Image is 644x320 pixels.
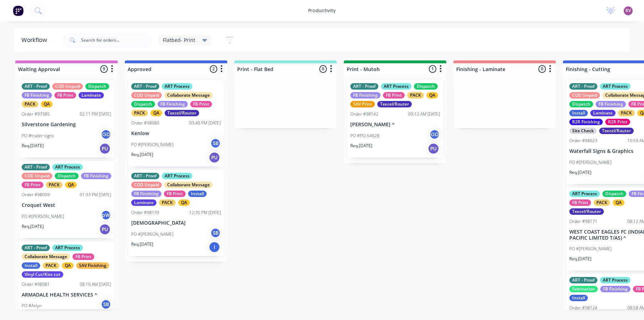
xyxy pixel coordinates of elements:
div: Order #98142 [350,111,378,117]
div: ART Process [52,164,83,170]
div: Laminate [79,92,104,98]
div: QA [178,199,190,206]
div: FB Finishing [600,286,630,292]
div: QA [62,262,74,269]
div: PU [428,143,439,154]
div: PU [99,143,111,154]
div: 02:11 PM [DATE] [80,111,111,117]
div: ART - Proof [569,277,597,283]
div: Collaborate Message [164,92,213,98]
div: COD Unpaid [52,83,83,90]
div: 01:33 PM [DATE] [80,192,111,198]
div: SB [210,228,221,238]
div: FB Finishing [81,173,111,179]
p: PO #[PERSON_NAME] [569,246,612,252]
div: Order #97985 [22,111,50,117]
div: ART - Proof [22,164,50,170]
div: 12:35 PM [DATE] [189,209,221,216]
div: 09:12 AM [DATE] [408,111,440,117]
div: COD Unpaid [131,92,162,98]
p: PO #Aslyn [22,303,42,309]
div: PU [99,224,111,235]
div: PACK [43,262,59,269]
div: ART Process [600,83,630,90]
div: QA [150,110,162,116]
div: ART Process [162,173,192,179]
div: ART Process [569,191,600,197]
span: Flatbed- Print [163,36,195,44]
div: SB [101,299,111,310]
p: [DEMOGRAPHIC_DATA] [131,220,221,226]
div: Texcel/Router [599,128,634,134]
div: ART - Proof [131,173,159,179]
div: FB Print [22,182,43,188]
p: Croquet West [22,202,111,208]
div: Order #98124 [569,305,597,311]
div: Install [188,191,207,197]
div: ART Process [52,245,83,251]
div: ART - Proof [131,83,159,90]
div: productivity [305,5,339,16]
div: SB [210,138,221,149]
div: ART - Proof [569,83,597,90]
div: ART - ProofART ProcessDispatchFB FinishingFB PrintPACKQASAV PrintTexcel/RouterOrder #9814209:12 A... [347,80,443,158]
div: Site Check [569,128,597,134]
div: FB Finishing [350,92,380,98]
div: Texcel/Router [377,101,412,107]
div: FB Print [190,101,212,107]
input: Search for orders... [81,33,151,47]
div: FB Finishing [131,191,161,197]
div: PACK [46,182,63,188]
img: Factory [13,5,23,16]
div: Order #98080 [131,120,159,126]
div: Dispatch [85,83,109,90]
div: PU [209,152,220,163]
div: QA [613,199,624,206]
div: GD [101,129,111,140]
div: COD Unpaid [22,173,52,179]
p: Req. [DATE] [569,256,591,262]
span: RV [626,7,631,14]
div: ART - Proof [22,83,50,90]
div: SAV Print [350,101,375,107]
div: ART - ProofART ProcessCOD UnpaidDispatchFB FinishingFB PrintPACKQAOrder #9800901:33 PM [DATE]Croq... [19,161,114,238]
div: GD [429,129,440,140]
div: Dispatch [602,191,626,197]
p: PO #[PERSON_NAME] [131,142,174,148]
div: Dispatch [131,101,155,107]
div: PACK [594,199,610,206]
div: FB Print [164,191,186,197]
p: Req. [DATE] [131,241,153,247]
div: COD Unpaid [131,182,162,188]
div: PACK [407,92,424,98]
div: FB Finishing [596,101,626,107]
p: PO #PO-54628 [350,133,379,139]
div: 08:10 AM [DATE] [80,281,111,288]
div: PACK [22,101,38,107]
div: FB Print [54,92,76,98]
div: FB Print [569,199,591,206]
div: Install [569,110,588,116]
div: Collaborate Message [164,182,213,188]
div: PACK [131,110,148,116]
div: 03:40 PM [DATE] [189,120,221,126]
div: Order #98139 [131,209,159,216]
p: PO #[PERSON_NAME] [131,231,174,238]
div: ART - ProofART ProcessCOD UnpaidCollaborate MessageDispatchFB FinishingFB PrintPACKQATexcel/Route... [128,80,224,166]
div: Dispatch [569,101,593,107]
div: R2R Finishing [569,119,603,125]
div: ART Process [381,83,411,90]
p: Kenlow [131,130,221,137]
div: FB Print [73,254,94,260]
div: ART - ProofART ProcessCOD UnpaidCollaborate MessageFB FinishingFB PrintInstallLaminatePACKQAOrder... [128,170,224,256]
div: Dispatch [55,173,79,179]
div: Vinyl Cut/Kiss cut [22,271,63,278]
p: Req. [DATE] [350,143,372,149]
div: Order #98009 [22,192,50,198]
div: SAV Finishing [76,262,109,269]
div: Laminate [131,199,156,206]
p: PO #trailer signs [22,133,54,139]
div: PACK [159,199,176,206]
div: Install [569,295,588,301]
p: ARMADALE HEALTH SERVICES ^ [22,292,111,298]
